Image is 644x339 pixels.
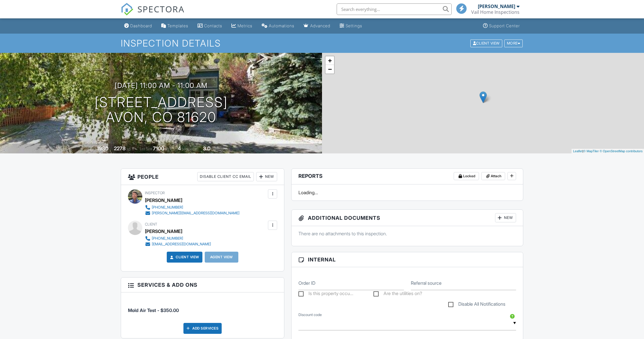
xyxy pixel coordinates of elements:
[298,291,353,298] label: Is this property occupied?
[95,95,228,125] h1: [STREET_ADDRESS] Avon, CO 81620
[90,147,96,151] span: Built
[97,145,108,151] div: 1980
[204,23,222,28] div: Contacts
[292,252,523,267] h3: Internal
[310,23,330,28] div: Advanced
[448,301,505,309] label: Disable All Notifications
[504,39,523,47] div: More
[373,291,422,298] label: Are the utilities on?
[128,297,277,318] li: Service: Mold Air Test
[140,147,152,151] span: Lot Size
[292,210,523,226] h3: Additional Documents
[114,145,126,151] div: 2278
[167,23,188,28] div: Templates
[269,23,294,28] div: Automations
[346,23,362,28] div: Settings
[259,21,297,31] a: Automations (Basic)
[489,23,520,28] div: Support Center
[197,172,254,181] div: Disable Client CC Email
[411,280,442,286] label: Referral source
[128,307,179,313] span: Mold Air Test - $350.00
[121,278,284,292] h3: Services & Add ons
[145,191,165,195] span: Inspector
[572,149,644,154] div: |
[137,3,185,15] span: SPECTORA
[298,312,322,317] label: Discount code
[152,205,183,210] div: [PHONE_NUMBER]
[478,3,515,9] div: [PERSON_NAME]
[152,242,211,246] div: [EMAIL_ADDRESS][DOMAIN_NAME]
[573,149,582,153] a: Leaflet
[153,145,164,151] div: 7100
[130,23,152,28] div: Dashboard
[178,145,181,151] div: 4
[470,39,502,47] div: Client View
[471,9,520,15] div: Vail Home Inspections
[121,8,185,20] a: SPECTORA
[470,41,504,45] a: Client View
[211,147,228,151] span: bathrooms
[325,56,334,65] a: Zoom in
[121,169,284,185] h3: People
[145,236,211,241] a: [PHONE_NUMBER]
[126,147,135,151] span: sq. ft.
[203,145,210,151] div: 3.0
[337,3,452,15] input: Search everything...
[145,205,239,210] a: [PHONE_NUMBER]
[122,21,154,31] a: Dashboard
[159,21,191,31] a: Templates
[298,230,516,237] p: There are no attachments to this inspection.
[583,149,599,153] a: © MapTiler
[182,147,198,151] span: bedrooms
[600,149,643,153] a: © OpenStreetMap contributors
[115,82,208,89] h3: [DATE] 11:00 am - 11:00 am
[195,21,225,31] a: Contacts
[165,147,172,151] span: sq.ft.
[169,254,199,260] a: Client View
[152,236,183,241] div: [PHONE_NUMBER]
[145,210,239,216] a: [PERSON_NAME][EMAIL_ADDRESS][DOMAIN_NAME]
[145,241,211,247] a: [EMAIL_ADDRESS][DOMAIN_NAME]
[121,3,133,16] img: The Best Home Inspection Software - Spectora
[301,21,333,31] a: Advanced
[298,280,315,286] label: Order ID
[145,227,182,236] div: [PERSON_NAME]
[495,213,516,222] div: New
[145,222,157,226] span: Client
[337,21,365,31] a: Settings
[481,21,522,31] a: Support Center
[237,23,252,28] div: Metrics
[256,172,277,181] div: New
[152,211,239,215] div: [PERSON_NAME][EMAIL_ADDRESS][DOMAIN_NAME]
[229,21,255,31] a: Metrics
[121,38,523,48] h1: Inspection Details
[325,65,334,74] a: Zoom out
[145,196,182,205] div: [PERSON_NAME]
[183,323,222,334] div: Add Services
